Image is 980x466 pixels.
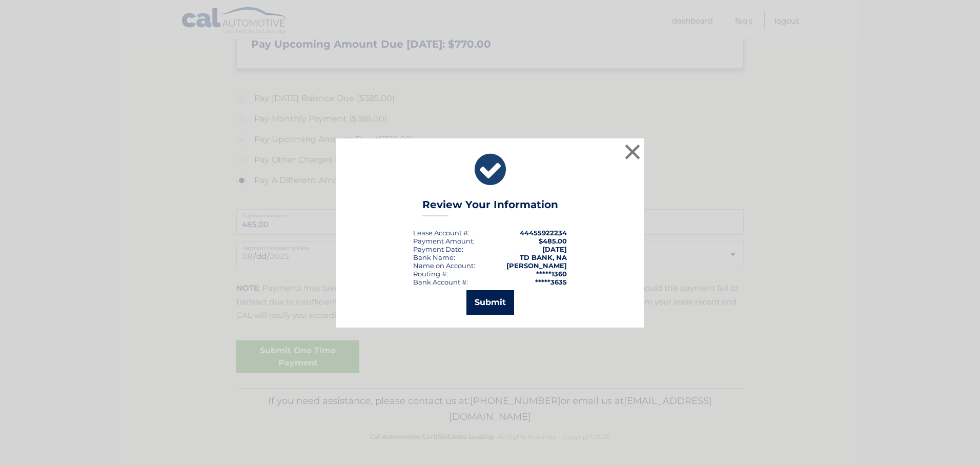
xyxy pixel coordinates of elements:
[413,253,455,261] div: Bank Name:
[413,245,462,253] span: Payment Date
[520,253,567,261] strong: TD BANK, NA
[422,198,558,216] h3: Review Your Information
[622,141,643,162] button: ×
[413,261,475,270] div: Name on Account:
[413,237,475,245] div: Payment Amount:
[542,245,567,253] span: [DATE]
[466,290,514,315] button: Submit
[413,229,469,237] div: Lease Account #:
[506,261,567,270] strong: [PERSON_NAME]
[539,237,567,245] span: $485.00
[413,270,448,278] div: Routing #:
[413,245,463,253] div: :
[413,278,468,286] div: Bank Account #:
[520,229,567,237] strong: 44455922234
